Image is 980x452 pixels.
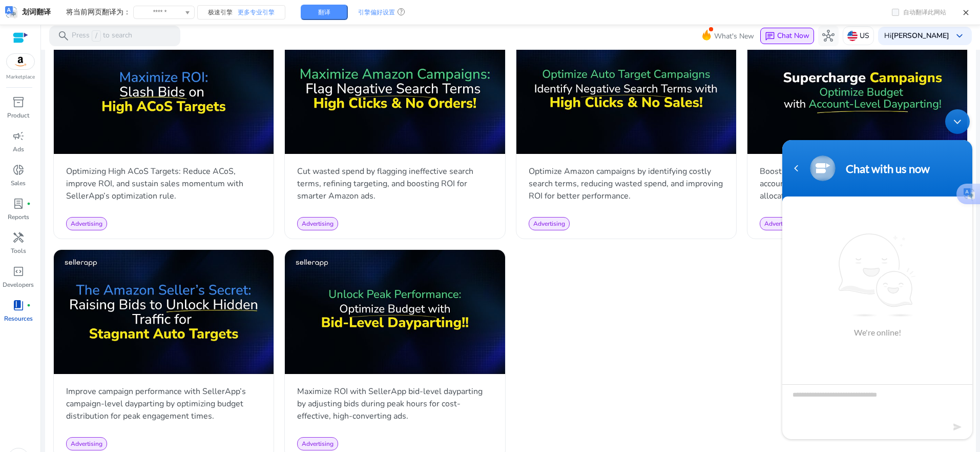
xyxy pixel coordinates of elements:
img: sddefault.jpg [747,30,967,153]
span: chat [765,31,775,42]
iframe: SalesIQ Chatwindow [777,104,977,444]
p: Product [7,111,29,120]
img: sddefault.jpg [285,250,505,374]
img: sddefault.jpg [54,30,274,153]
span: Advertising [71,220,102,228]
span: donut_small [12,164,25,176]
span: handyman [12,231,25,244]
span: book_4 [12,299,25,311]
span: fiber_manual_record [27,303,31,307]
p: Boost campaign performance with SellerApp’s account-level dayparting by optimizing budget allocat... [760,165,955,202]
span: Advertising [302,440,333,448]
p: Optimize Amazon campaigns by identifying costly search terms, reducing wasted spend, and improvin... [529,165,724,202]
p: Press to search [72,30,132,42]
span: hub [822,30,835,42]
span: Advertising [302,220,333,228]
span: Advertising [764,220,796,228]
span: inventory_2 [12,96,25,108]
span: campaign [12,130,25,142]
span: lab_profile [12,198,25,210]
p: Developers [3,280,34,289]
img: sddefault.jpg [285,30,505,153]
p: Cut wasted spend by flagging ineffective search terms, refining targeting, and boosting ROI for s... [297,165,492,202]
p: Sales [11,179,26,188]
span: fiber_manual_record [27,202,31,206]
img: amazon.svg [7,54,34,69]
img: us.svg [847,31,858,41]
span: Advertising [71,440,102,448]
button: hub [818,26,839,46]
span: keyboard_arrow_down [953,30,966,42]
p: Optimizing High ACoS Targets: Reduce ACoS, improve ROI, and sustain sales momentum with SellerApp... [66,165,261,202]
span: Advertising [533,220,565,228]
button: chatChat Now [760,28,814,44]
p: Hi [884,32,949,40]
span: code_blocks [12,265,25,278]
p: Tools [11,246,26,256]
p: Ads [13,145,24,154]
p: Maximize ROI with SellerApp bid-level dayparting by adjusting bids during peak hours for cost-eff... [297,385,492,422]
span: Chat Now [777,31,809,41]
img: sddefault.jpg [516,30,736,153]
span: What's New [714,27,754,45]
p: Reports [8,212,29,222]
p: Improve campaign performance with SellerApp’s campaign-level dayparting by optimizing budget dist... [66,385,261,422]
span: / [92,30,101,42]
span: search [57,30,70,42]
p: Marketplace [6,73,35,81]
p: US [860,27,869,45]
p: Resources [4,314,33,323]
b: [PERSON_NAME] [891,31,949,41]
img: sddefault.jpg [54,250,274,374]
